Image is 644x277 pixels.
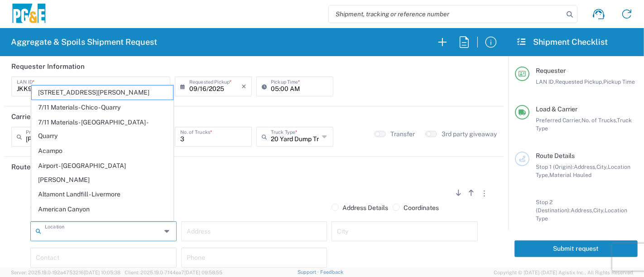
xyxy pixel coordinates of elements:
[32,144,173,158] span: Acampo
[32,100,173,115] span: 7/11 Materials - Chico - Quarry
[32,86,173,100] span: [STREET_ADDRESS][PERSON_NAME]
[11,112,86,121] h2: Carrier & Truck Details
[390,130,415,138] label: Transfer
[494,268,633,277] span: Copyright © [DATE]-[DATE] Agistix Inc., All Rights Reserved
[32,217,173,245] span: [PERSON_NAME] Landfill - Waste Management Landfill Class II
[11,162,56,172] h2: Route Details
[516,37,608,48] h2: Shipment Checklist
[11,62,85,71] h2: Requester Information
[11,4,47,25] img: pge
[32,202,173,216] span: American Canyon
[582,117,617,124] span: No. of Trucks,
[536,78,555,85] span: LAN ID,
[574,163,596,170] span: Address,
[596,163,608,170] span: City,
[320,269,343,275] a: Feedback
[536,163,574,170] span: Stop 1 (Origin):
[571,207,593,214] span: Address,
[555,78,603,85] span: Requested Pickup,
[11,37,157,48] h2: Aggregate & Spoils Shipment Request
[514,240,638,257] button: Submit request
[184,270,222,275] span: [DATE] 09:58:55
[549,172,591,178] span: Material Hauled
[536,67,566,74] span: Requester
[329,5,563,23] input: Shipment, tracking or reference number
[536,152,575,159] span: Route Details
[32,115,173,143] span: 7/11 Materials - [GEOGRAPHIC_DATA] - Quarry
[603,78,635,85] span: Pickup Time
[84,270,120,275] span: [DATE] 10:05:38
[536,117,582,124] span: Preferred Carrier,
[241,79,246,94] i: ×
[125,270,222,275] span: Client: 2025.19.0-7f44ea7
[298,269,320,275] a: Support
[393,204,439,212] label: Coordinates
[32,159,173,187] span: Airport - [GEOGRAPHIC_DATA][PERSON_NAME]
[332,204,388,212] label: Address Details
[32,187,173,201] span: Altamont Landfill - Livermore
[442,130,497,138] label: 3rd party giveaway
[11,270,120,275] span: Server: 2025.19.0-192a4753216
[593,207,605,214] span: City,
[536,105,577,113] span: Load & Carrier
[536,199,571,214] span: Stop 2 (Destination):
